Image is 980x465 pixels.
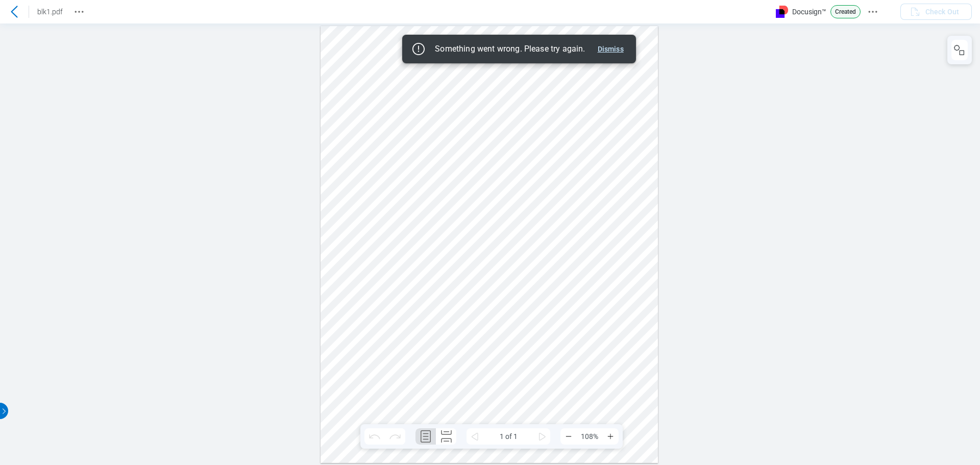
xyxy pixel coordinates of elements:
[385,428,405,445] button: Redo
[71,4,87,20] button: Revision History
[483,428,534,445] span: 1 of 1
[435,44,585,54] div: Something went wrong. Please try again.
[925,7,959,17] span: Check Out
[436,428,456,445] button: Continuous Page Layout
[37,8,63,16] span: blk1.pdf
[560,428,577,445] button: Zoom Out
[602,428,619,445] button: Zoom In
[364,428,385,445] button: Undo
[577,428,602,445] span: 108%
[415,428,436,445] button: Single Page Layout
[776,6,788,18] img: docusignLogo
[792,8,826,16] span: Docusign™
[594,43,628,55] button: Dismiss
[865,4,881,20] button: Docusign Menu
[830,5,861,18] p: Created
[900,4,972,20] button: Check Out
